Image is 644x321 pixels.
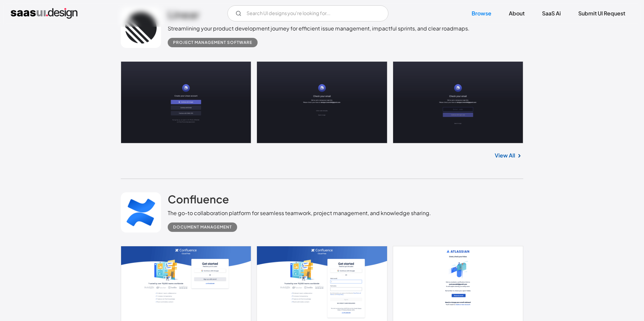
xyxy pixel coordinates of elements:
a: About [501,6,533,21]
input: Search UI designs you're looking for... [227,5,388,21]
a: Submit UI Request [570,6,633,21]
h2: Confluence [168,192,229,206]
div: The go-to collaboration platform for seamless teamwork, project management, and knowledge sharing. [168,209,431,217]
a: View All [495,151,515,159]
div: Streamlining your product development journey for efficient issue management, impactful sprints, ... [168,24,470,33]
a: home [11,8,77,19]
div: Project Management Software [173,39,252,47]
a: Browse [464,6,499,21]
a: SaaS Ai [534,6,569,21]
a: Confluence [168,192,229,209]
form: Email Form [227,5,388,21]
div: Document Management [173,223,232,231]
